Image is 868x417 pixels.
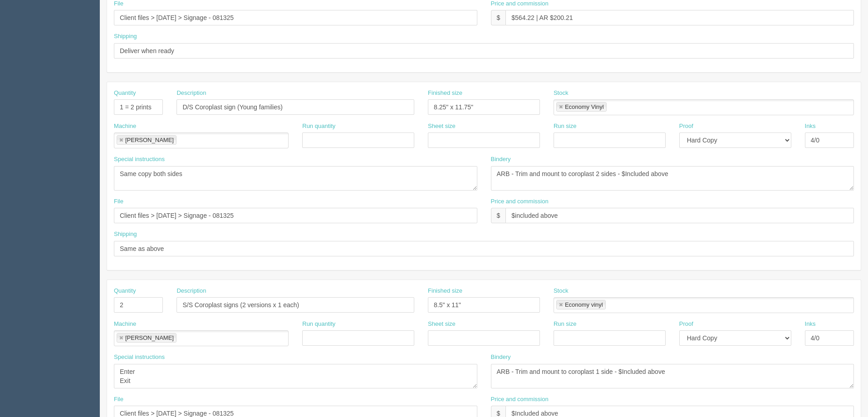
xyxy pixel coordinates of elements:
[491,197,549,206] label: Price and commission
[679,320,693,329] label: Proof
[114,89,136,98] label: Quantity
[805,320,816,329] label: Inks
[805,122,816,131] label: Inks
[114,32,137,41] label: Shipping
[114,353,165,362] label: Special instructions
[565,104,604,110] div: Economy Vinyl
[114,166,477,191] textarea: Same copy both sides
[491,10,506,25] div: $
[177,287,206,295] label: Description
[125,137,174,143] div: [PERSON_NAME]
[491,395,549,404] label: Price and commission
[554,89,569,98] label: Stock
[125,335,174,341] div: [PERSON_NAME]
[114,320,136,329] label: Machine
[114,395,123,404] label: File
[554,122,577,131] label: Run size
[114,122,136,131] label: Machine
[114,364,477,388] textarea: Enter Exit
[302,122,335,131] label: Run quantity
[428,320,456,329] label: Sheet size
[428,89,462,98] label: Finished size
[491,364,854,388] textarea: ARB - Trim and mount to coroplast 1 side - $Included above
[491,166,854,191] textarea: ARB - Trim and mount to coroplast 2 sides - $Included above
[302,320,335,329] label: Run quantity
[177,89,206,98] label: Description
[565,302,603,308] div: Economy vinyl
[554,320,577,329] label: Run size
[428,287,462,295] label: Finished size
[679,122,693,131] label: Proof
[491,155,511,164] label: Bindery
[114,287,136,295] label: Quantity
[554,287,569,295] label: Stock
[491,353,511,362] label: Bindery
[114,155,165,164] label: Special instructions
[428,122,456,131] label: Sheet size
[114,230,137,239] label: Shipping
[114,197,123,206] label: File
[491,208,506,223] div: $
